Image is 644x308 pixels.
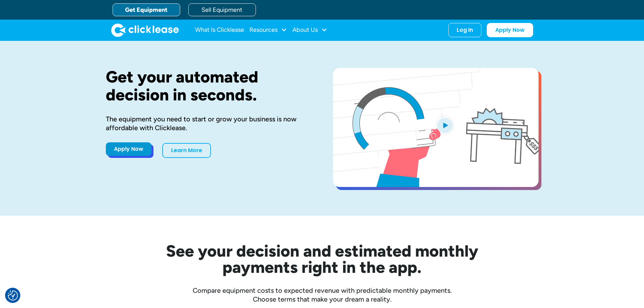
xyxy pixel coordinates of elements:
[106,142,151,156] a: Apply Now
[457,27,473,33] div: Log In
[333,68,539,187] a: open lightbox
[106,286,539,304] div: Compare equipment costs to expected revenue with predictable monthly payments. Choose terms that ...
[113,3,180,16] a: Get Equipment
[195,23,244,37] a: What Is Clicklease
[111,23,179,37] img: Clicklease logo
[188,3,256,16] a: Sell Equipment
[436,116,454,135] img: Blue play button logo on a light blue circular background
[8,290,18,301] button: Consent Preferences
[111,23,179,37] a: home
[8,290,18,301] img: Revisit consent button
[106,115,311,132] div: The equipment you need to start or grow your business is now affordable with Clicklease.
[249,23,287,37] div: Resources
[487,23,533,37] a: Apply Now
[292,23,327,37] div: About Us
[106,68,311,104] h1: Get your automated decision in seconds.
[133,243,511,275] h2: See your decision and estimated monthly payments right in the app.
[162,143,211,158] a: Learn More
